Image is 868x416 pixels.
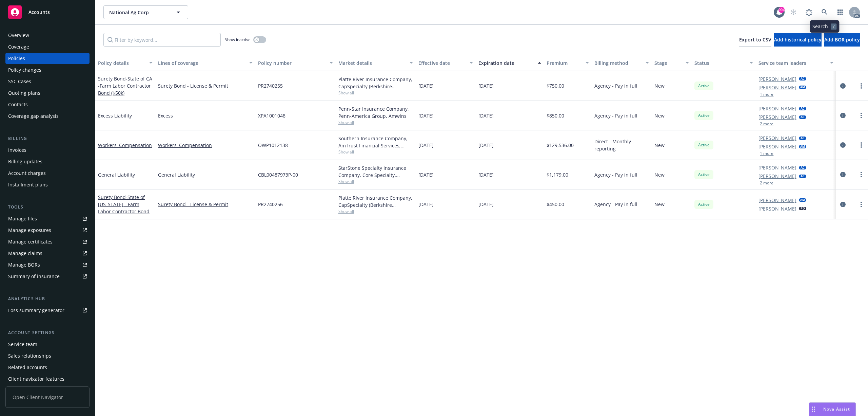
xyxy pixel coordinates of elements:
[857,200,865,209] a: more
[654,82,665,89] span: New
[338,179,413,184] span: Show all
[98,171,135,178] a: General Liability
[809,403,818,416] div: Drag to move
[839,200,847,209] a: circleInformation
[5,259,90,270] a: Manage BORs
[758,205,796,212] a: [PERSON_NAME]
[5,145,90,156] a: Invoices
[8,305,64,316] div: Loss summary generator
[547,171,568,178] span: $1,179.00
[476,55,544,71] button: Expiration date
[5,111,90,122] a: Coverage gap analysis
[547,82,564,89] span: $750.00
[8,99,28,110] div: Contacts
[839,82,847,90] a: circleInformation
[5,3,90,22] a: Accounts
[778,7,785,13] div: 99+
[697,112,711,119] span: Active
[258,171,298,178] span: CBL00487973P-00
[418,201,434,208] span: [DATE]
[8,374,64,384] div: Client navigator features
[760,92,773,96] button: 1 more
[8,76,31,87] div: SSC Cases
[594,82,637,89] span: Agency - Pay in full
[336,55,416,71] button: Market details
[418,59,466,67] div: Effective date
[823,406,850,412] span: Nova Assist
[5,156,90,167] a: Billing updates
[8,145,26,156] div: Invoices
[98,75,152,96] a: Surety Bond
[255,55,335,71] button: Policy number
[739,36,771,43] span: Export to CSV
[158,59,245,67] div: Lines of coverage
[338,194,413,209] div: Platte River Insurance Company, CapSpecialty (Berkshire Hathaway)
[774,36,822,43] span: Add historical policy
[5,41,90,52] a: Coverage
[5,168,90,179] a: Account charges
[654,112,665,119] span: New
[158,142,253,149] a: Workers' Compensation
[258,59,325,67] div: Policy number
[824,36,860,43] span: Add BOR policy
[739,33,771,47] button: Export to CSV
[5,271,90,282] a: Summary of insurance
[692,55,756,71] button: Status
[478,142,494,149] span: [DATE]
[8,168,46,179] div: Account charges
[98,142,152,148] a: Workers' Compensation
[5,362,90,373] a: Related accounts
[839,170,847,179] a: circleInformation
[5,339,90,350] a: Service team
[774,33,822,47] button: Add historical policy
[418,112,434,119] span: [DATE]
[338,164,413,179] div: StarStone Specialty Insurance Company, Core Specialty, Amwins
[8,53,25,64] div: Policies
[8,88,40,98] div: Quoting plans
[594,112,637,119] span: Agency - Pay in full
[8,259,40,270] div: Manage BORs
[5,179,90,190] a: Installment plans
[697,83,711,89] span: Active
[478,201,494,208] span: [DATE]
[258,142,288,149] span: OWP1012138
[158,201,253,208] a: Surety Bond - License & Permit
[158,112,253,119] a: Excess
[478,112,494,119] span: [DATE]
[158,82,253,89] a: Surety Bond - License & Permit
[338,149,413,155] span: Show all
[338,209,413,214] span: Show all
[8,30,29,41] div: Overview
[418,171,434,178] span: [DATE]
[758,134,796,142] a: [PERSON_NAME]
[338,105,413,120] div: Penn-Star Insurance Company, Penn-America Group, Amwins
[5,30,90,41] a: Overview
[5,236,90,247] a: Manage certificates
[654,142,665,149] span: New
[95,55,155,71] button: Policy details
[818,5,831,19] a: Search
[756,55,836,71] button: Service team leaders
[594,59,642,67] div: Billing method
[478,171,494,178] span: [DATE]
[833,5,847,19] a: Switch app
[5,329,90,336] div: Account settings
[758,59,826,67] div: Service team leaders
[225,37,251,42] span: Show inactive
[758,113,796,121] a: [PERSON_NAME]
[5,213,90,224] a: Manage files
[5,88,90,98] a: Quoting plans
[758,197,796,204] a: [PERSON_NAME]
[8,111,59,122] div: Coverage gap analysis
[416,55,476,71] button: Effective date
[158,171,253,178] a: General Liability
[758,75,796,83] a: [PERSON_NAME]
[103,33,221,47] input: Filter by keyword...
[758,173,796,180] a: [PERSON_NAME]
[5,386,90,408] span: Open Client Navigator
[338,120,413,125] span: Show all
[5,295,90,302] div: Analytics hub
[155,55,255,71] button: Lines of coverage
[109,9,168,16] span: National Ag Corp
[547,142,574,149] span: $129,536.00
